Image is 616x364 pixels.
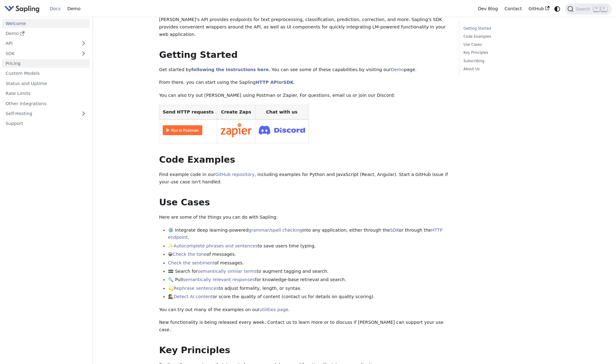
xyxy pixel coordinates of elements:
[601,6,607,11] kbd: K
[173,252,206,257] a: Check the tone
[525,4,553,14] a: GitHub
[159,9,450,38] p: Welcome to the documentation for 's developer platform. 🚀 Sapling is a platform for building lang...
[4,4,42,13] a: Sapling.ai
[217,105,255,119] th: Create Zaps
[159,79,450,86] p: From there, you can start using the Sapling or .
[565,3,611,15] button: Search (Command+K)
[2,29,90,38] a: Demo
[77,49,90,58] button: Expand sidebar category 'SDK'
[168,276,450,284] li: 🔍 Pull for knowledge-base retrieval and search.
[163,125,202,135] img: Run in Postman
[391,67,404,72] a: Demo
[159,197,450,208] h2: Use Cases
[2,99,90,108] a: Other Integrations
[159,214,450,221] p: Here are some of the things you can do with Sapling:
[64,4,84,14] a: Demo
[159,306,450,314] p: You can try out many of the examples on our .
[77,39,90,48] button: Expand sidebar category 'API'
[168,268,450,275] li: 🟰 Search for to augment tagging and search.
[198,269,256,274] a: semantically similar terms
[463,34,547,40] a: Code Examples
[159,154,450,165] h2: Code Examples
[463,26,547,32] a: Getting Started
[2,109,90,118] a: Self-Hosting
[260,307,288,312] a: utilities page
[283,80,294,85] a: SDK
[46,4,64,14] a: Docs
[168,293,450,301] li: 🕵🏽‍♀️ or score the quality of content (contact us for details on quality scoring).
[215,172,255,177] a: GitHub repository
[256,80,279,85] a: HTTP API
[2,59,90,68] a: Pricing
[2,19,90,28] a: Welcome
[593,6,600,11] kbd: ⌘
[2,49,77,58] a: SDK
[168,259,450,267] li: of messages.
[2,79,90,88] a: Status and Uptime
[174,286,218,291] a: Rephrase sentences
[168,227,450,242] li: ⚙️ Integrate deep learning-powered into any application, either through the or through the .
[191,67,269,72] a: following the instructions here
[390,228,399,233] a: SDK
[168,251,450,258] li: 😀 of messages.
[168,242,450,250] li: ✨ to save users time typing.
[248,228,302,233] a: grammar/spell checking
[159,92,450,99] p: You can also try out [PERSON_NAME] using Postman or Zapier. For questions, email us or join our D...
[2,39,77,48] a: API
[2,89,90,98] a: Rate Limits
[463,58,547,64] a: Subscribing
[183,277,255,282] a: semantically relevant responses
[463,66,547,72] a: About Us
[221,123,252,137] img: Connect in Zapier
[174,243,258,248] a: Autocomplete phrases and sentences
[174,294,213,299] a: Detect AI content
[553,4,562,13] button: Switch between dark and light mode (currently system mode)
[474,4,501,14] a: Dev Blog
[159,49,450,61] h2: Getting Started
[4,4,40,13] img: Sapling.ai
[168,260,214,265] a: Check the sentiment
[2,119,90,128] a: Support
[2,69,90,78] a: Custom Models
[259,124,305,136] img: Join Discord
[159,105,217,119] th: Send HTTP requests
[255,105,308,119] th: Chat with us
[159,319,450,334] p: New functionality is being released every week. Contact us to learn more or to discuss if [PERSON...
[159,171,450,186] p: Find example code in our , including examples for Python and JavaScript (React, Angular). Start a...
[501,4,525,14] a: Contact
[168,285,450,292] li: 💫 to adjust formality, length, or syntax.
[463,50,547,56] a: Key Principles
[159,66,450,74] p: Get started by . You can see some of these capabilities by visiting our page.
[574,6,593,11] span: Search
[463,42,547,48] a: Use Cases
[159,345,450,356] h2: Key Principles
